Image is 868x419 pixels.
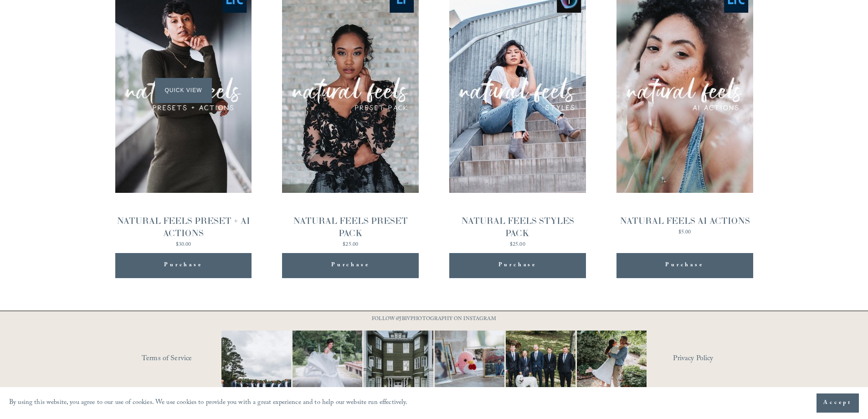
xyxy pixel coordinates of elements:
div: $5.00 [620,230,750,235]
div: $25.00 [449,242,586,248]
img: Happy #InternationalDogDay to all the pups who have made wedding days, engagement sessions, and p... [488,331,593,400]
p: By using this website, you agree to our use of cookies. We use cookies to provide you with a grea... [9,397,408,410]
span: Quick View [155,78,212,103]
button: Purchase [616,253,753,278]
button: Purchase [282,253,419,278]
a: Privacy Policy [673,352,753,366]
div: $30.00 [115,242,252,248]
img: This has got to be one of the cutest detail shots I've ever taken for a wedding! 📷 @thewoobles #I... [417,331,522,400]
div: NATURAL FEELS PRESET + AI ACTIONS [115,215,252,239]
div: NATURAL FEELS AI ACTIONS [620,215,750,227]
a: Terms of Service [142,352,248,366]
span: Purchase [498,260,537,271]
img: Wideshots aren't just &quot;nice to have,&quot; they're a wedding day essential! 🙌 #Wideshotwedne... [353,331,443,400]
span: Accept [823,398,852,408]
span: Purchase [164,260,202,271]
span: Purchase [665,260,704,271]
img: Not every photo needs to be perfectly still, sometimes the best ones are the ones that feel like ... [275,331,380,400]
span: Purchase [331,260,370,271]
img: It&rsquo;s that time of year where weddings and engagements pick up and I get the joy of capturin... [577,319,647,412]
div: $25.00 [282,242,419,248]
button: Accept [817,393,859,413]
div: NATURAL FEELS STYLES PACK [449,215,586,239]
img: Definitely, not your typical #WideShotWednesday moment. It&rsquo;s all about the suits, the smile... [204,331,309,400]
div: NATURAL FEELS PRESET PACK [282,215,419,239]
button: Purchase [115,253,252,278]
button: Purchase [449,253,586,278]
p: FOLLOW @JBIVPHOTOGRAPHY ON INSTAGRAM [354,315,514,325]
